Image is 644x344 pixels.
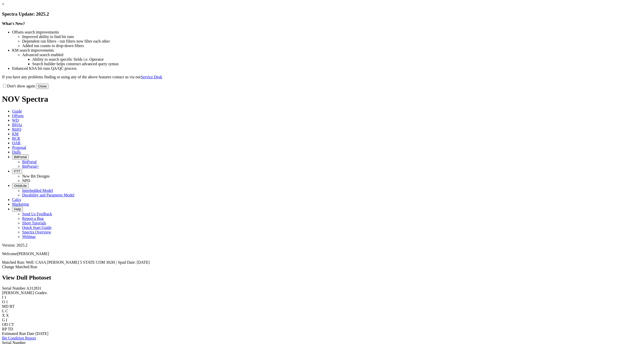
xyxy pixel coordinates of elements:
[2,94,642,104] h1: NOV Spectra
[22,193,74,197] a: Durability and Parameter Model
[2,286,26,290] label: Serial Number
[2,327,7,331] label: RP
[2,21,25,26] strong: What's New?
[2,75,642,79] p: If you have any problems finding or using any of the above features contact us via our
[2,265,37,269] a: Change Matched Run
[14,184,27,188] span: OrbitLite
[2,300,5,304] label: O
[2,291,642,295] div: [PERSON_NAME] Grades:
[2,243,642,248] div: Version: 2025.2
[32,57,642,62] li: Ability to search specific fields i.e. Operator
[8,327,13,331] span: TD
[22,188,53,193] a: Interbedded Model
[17,252,49,256] span: [PERSON_NAME]
[2,84,35,88] label: Don't show again
[3,84,6,87] input: Don't show again
[12,136,20,141] span: BCR
[12,66,642,71] li: Enhanced KSA bit runs QA/QC process
[22,174,50,178] a: New Bit Designs
[2,331,34,336] label: Estimated Run Date
[26,260,150,264] span: Well: CASA [PERSON_NAME] 5 STATE COM 302H | Spud Date: [DATE]
[22,225,51,230] a: Quick Start Guide
[32,62,642,66] li: Search builder helps construct advanced query syntax
[12,127,21,131] span: BitIQ
[22,216,44,221] a: Report a Bug
[12,123,22,127] span: BHAs
[22,35,642,39] li: Improved ability to find bit runs
[12,109,22,113] span: Guide
[2,336,36,340] a: Bit Condition Report
[2,11,642,17] h3: Spectra Update: 2025.2
[36,84,49,89] button: Close
[2,252,642,256] p: Welcome
[22,160,37,164] a: BitPortal
[22,230,51,234] a: Spectra Overview
[5,309,8,313] span: C
[22,212,52,216] a: Send Us Feedback
[9,322,14,327] span: CT
[6,313,9,318] span: X
[35,331,49,336] span: [DATE]
[2,2,4,6] a: ×
[12,118,19,122] span: WD
[6,300,8,304] span: 1
[2,318,5,322] label: G
[4,295,6,299] span: 1
[22,53,642,57] li: Advanced search enabled
[22,164,39,168] a: BitPortal+
[14,155,27,159] span: BitPortal
[141,75,162,79] a: Service Desk
[14,207,21,211] span: Help
[2,260,25,264] span: Matched Run:
[22,234,36,239] a: Webinar
[12,150,21,154] span: Dulls
[26,286,42,290] span: A312831
[12,48,642,53] li: KM search improvements
[12,141,21,145] span: OAR
[2,295,3,299] label: I
[22,221,46,225] a: Short Tutorials
[2,313,5,318] label: X
[10,304,15,308] span: BT
[2,309,4,313] label: L
[6,318,7,322] span: I
[22,44,642,48] li: Added run counts to drop-down filters
[12,30,642,35] li: Offsets search improvements
[12,132,19,136] span: KM
[12,197,21,202] span: Calcs
[22,39,642,44] li: Dependent run filters - run filters now filter each other
[14,169,20,173] span: FTT
[2,274,642,281] h2: View Dull Photoset
[12,202,29,206] span: Marketing
[2,322,8,327] label: OD
[22,179,30,183] a: NPD
[12,145,26,150] span: Proposal
[12,114,24,118] span: Offsets
[2,304,9,308] label: MD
